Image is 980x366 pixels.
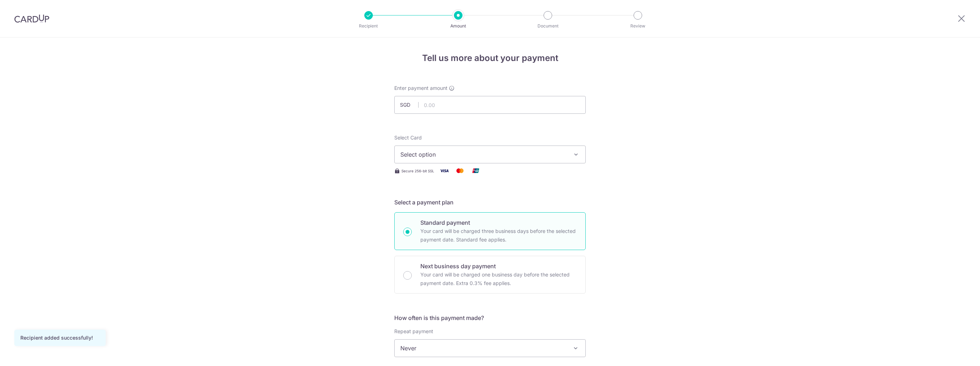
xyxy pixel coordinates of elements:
[394,52,586,65] h4: Tell us more about your payment
[453,166,467,175] img: Mastercard
[420,227,577,244] p: Your card will be charged three business days before the selected payment date. Standard fee appl...
[420,270,577,288] p: Your card will be charged one business day before the selected payment date. Extra 0.3% fee applies.
[611,22,664,30] p: Review
[401,168,434,174] span: Secure 256-bit SSL
[20,334,100,341] div: Recipient added successfully!
[394,198,586,207] h5: Select a payment plan
[521,22,574,30] p: Document
[469,166,483,175] img: Union Pay
[394,328,433,335] label: Repeat payment
[394,314,586,322] h5: How often is this payment made?
[394,96,586,114] input: 0.00
[400,101,419,108] span: SGD
[437,166,451,175] img: Visa
[432,22,485,30] p: Amount
[420,218,577,227] p: Standard payment
[394,339,586,357] span: Never
[394,134,422,141] span: translation missing: en.payables.payment_networks.credit_card.summary.labels.select_card
[400,150,567,159] span: Select option
[342,22,395,30] p: Recipient
[420,262,577,270] p: Next business day payment
[394,146,586,163] button: Select option
[395,340,585,357] span: Never
[14,14,49,23] img: CardUp
[394,85,447,92] span: Enter payment amount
